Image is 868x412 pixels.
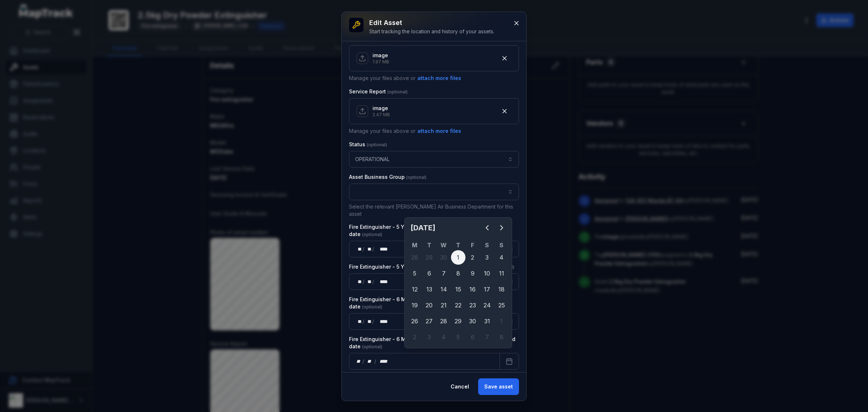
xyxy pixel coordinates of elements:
[451,282,465,297] div: Thursday 15 May 2025
[437,266,451,281] div: Wednesday 7 May 2025
[362,358,365,365] div: /
[377,358,390,365] div: year,
[408,330,422,344] div: Monday 2 June 2025
[375,278,388,285] div: year,
[465,330,480,344] div: 6
[465,241,480,249] th: F
[494,298,509,312] div: 25
[362,278,365,285] div: /
[422,314,437,328] div: 27
[480,220,494,235] button: Previous
[422,298,437,312] div: Tuesday 20 May 2025
[494,314,509,328] div: 1
[451,330,465,344] div: Thursday 5 June 2025
[349,203,519,218] p: Select the relevant [PERSON_NAME] Air Business Department for this asset
[372,278,375,285] div: /
[422,282,437,297] div: Tuesday 13 May 2025
[369,18,494,28] h3: Edit asset
[494,330,509,344] div: Sunday 8 June 2025
[494,266,509,281] div: Sunday 11 May 2025
[499,353,519,370] button: Calendar
[480,266,494,281] div: 10
[465,266,480,281] div: 9
[365,245,372,253] div: month,
[494,314,509,328] div: Sunday 1 June 2025
[408,220,509,345] div: Calendar
[465,282,480,297] div: 16
[417,74,461,82] button: attach more files
[437,241,451,249] th: W
[408,330,422,344] div: 2
[422,250,437,265] div: 29
[408,266,422,281] div: Monday 5 May 2025
[349,141,387,148] label: Status
[373,59,389,65] p: 1.97 MB
[480,314,494,328] div: 31
[444,378,475,395] button: Cancel
[480,241,494,249] th: S
[451,282,465,297] div: 15
[408,266,422,281] div: 5
[494,282,509,297] div: 18
[373,105,390,112] p: image
[355,245,362,253] div: day,
[349,296,519,310] label: Fire Extinguisher - 6 Monthly Tagging/Inspection NEXT Due date
[349,173,426,181] label: Asset Business Group
[494,298,509,312] div: Sunday 25 May 2025
[422,241,437,249] th: T
[374,358,377,365] div: /
[417,127,461,135] button: attach more files
[451,250,465,265] div: 1
[408,314,422,328] div: 26
[373,52,389,59] p: image
[451,314,465,328] div: Thursday 29 May 2025
[437,330,451,344] div: 4
[480,282,494,297] div: Saturday 17 May 2025
[465,314,480,328] div: 30
[480,298,494,312] div: Saturday 24 May 2025
[451,266,465,281] div: 8
[422,314,437,328] div: Tuesday 27 May 2025
[465,298,480,312] div: 23
[369,28,494,35] div: Start tracking the location and history of your assets.
[408,282,422,297] div: 12
[451,266,465,281] div: Thursday 8 May 2025
[365,278,372,285] div: month,
[349,223,519,238] label: Fire Extinguisher - 5 Year Inspection/Test LAST completed date
[451,298,465,312] div: 22
[465,298,480,312] div: Friday 23 May 2025
[480,250,494,265] div: 3
[422,250,437,265] div: Tuesday 29 April 2025
[480,266,494,281] div: Saturday 10 May 2025
[437,330,451,344] div: Wednesday 4 June 2025
[410,223,480,233] h2: [DATE]
[451,241,465,249] th: T
[349,263,514,270] label: Fire Extinguisher - 5 Year Inspection/Test NEXT due date
[422,282,437,297] div: 13
[480,330,494,344] div: 7
[408,220,509,345] div: May 2025
[451,250,465,265] div: Thursday 1 May 2025
[494,250,509,265] div: Sunday 4 May 2025
[451,298,465,312] div: Thursday 22 May 2025
[349,74,519,82] p: Manage your files above or
[437,298,451,312] div: 21
[480,250,494,265] div: Saturday 3 May 2025
[422,298,437,312] div: 20
[480,298,494,312] div: 24
[408,241,422,249] th: M
[355,278,362,285] div: day,
[408,250,422,265] div: Monday 28 April 2025
[365,358,375,365] div: month,
[362,318,365,325] div: /
[494,282,509,297] div: Sunday 18 May 2025
[408,241,509,345] table: May 2025
[408,282,422,297] div: Monday 12 May 2025
[349,336,519,350] label: Fire Extinguisher - 6 Monthly Tagging/Inspection LAST completed date
[422,266,437,281] div: 6
[465,266,480,281] div: Friday 9 May 2025
[355,358,362,365] div: day,
[465,314,480,328] div: Friday 30 May 2025
[362,245,365,253] div: /
[375,245,388,253] div: year,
